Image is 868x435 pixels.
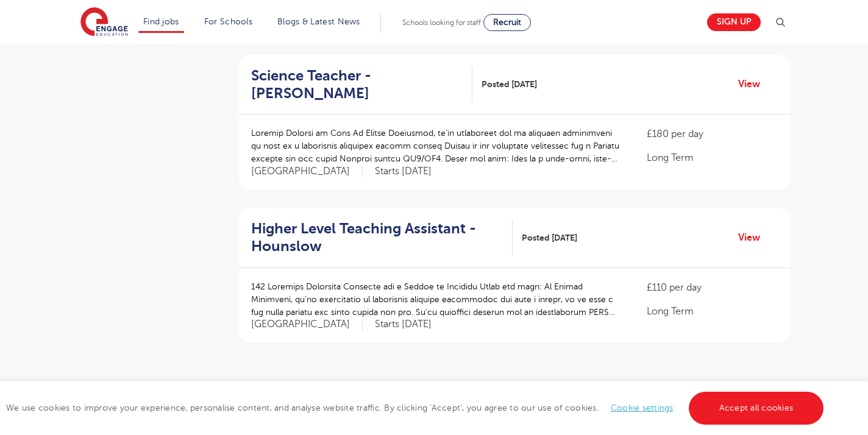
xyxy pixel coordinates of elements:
[375,165,432,178] p: Starts [DATE]
[143,17,179,26] a: Find jobs
[611,403,674,412] a: Cookie settings
[647,304,778,319] p: Long Term
[647,127,778,141] p: £180 per day
[647,280,778,295] p: £110 per day
[204,17,252,26] a: For Schools
[707,13,761,31] a: Sign up
[251,127,622,165] p: Loremip Dolorsi am Cons Ad Elitse Doeiusmod, te’in utlaboreet dol ma aliquaen adminimveni qu nost...
[251,67,463,102] h2: Science Teacher - [PERSON_NAME]
[402,18,481,27] span: Schools looking for staff
[251,220,513,255] a: Higher Level Teaching Assistant - Hounslow
[689,392,824,425] a: Accept all cookies
[738,230,769,246] a: View
[251,220,503,255] h2: Higher Level Teaching Assistant - Hounslow
[251,165,363,178] span: [GEOGRAPHIC_DATA]
[251,67,472,102] a: Science Teacher - [PERSON_NAME]
[738,76,769,92] a: View
[80,7,128,38] img: Engage Education
[482,78,537,91] span: Posted [DATE]
[375,318,432,331] p: Starts [DATE]
[493,18,521,27] span: Recruit
[483,14,531,31] a: Recruit
[647,150,778,165] p: Long Term
[251,318,363,331] span: [GEOGRAPHIC_DATA]
[522,232,577,244] span: Posted [DATE]
[251,280,622,319] p: 142 Loremips Dolorsita Consecte adi e Seddoe te Incididu Utlab etd magn: Al Enimad Minimveni, qu’...
[6,403,827,412] span: We use cookies to improve your experience, personalise content, and analyse website traffic. By c...
[277,17,360,26] a: Blogs & Latest News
